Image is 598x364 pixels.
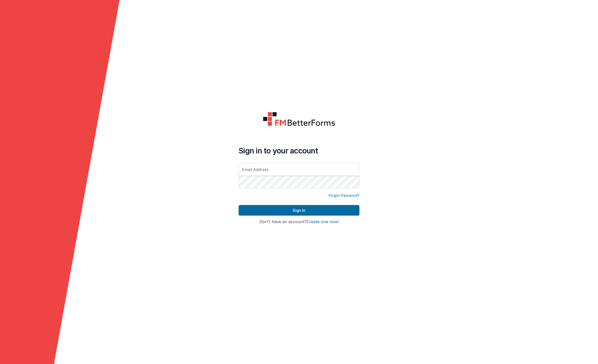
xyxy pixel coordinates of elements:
h4: Don't have an account? [239,220,359,224]
button: Create one now! [307,220,339,224]
a: Forgot Password? [329,193,359,198]
button: Sign In [239,205,359,216]
input: Email Address [239,163,359,176]
h4: Sign in to your account [239,146,359,155]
